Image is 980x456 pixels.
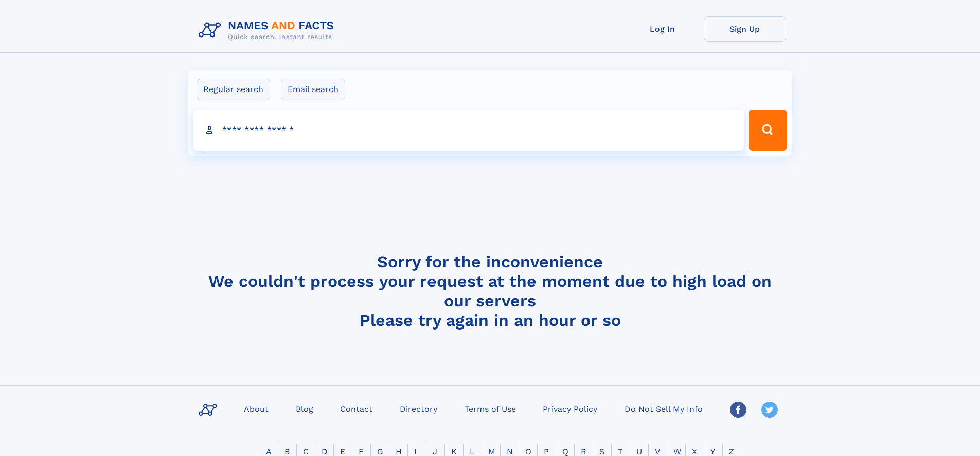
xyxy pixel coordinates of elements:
label: Email search [281,79,345,100]
a: Directory [396,401,441,416]
button: Search Button [749,110,787,151]
a: Privacy Policy [539,401,601,416]
input: search input [193,110,744,151]
a: Terms of Use [460,401,520,416]
a: Contact [336,401,377,416]
a: Do Not Sell My Info [620,401,707,416]
label: Regular search [197,79,270,100]
img: Logo Names and Facts [194,16,343,44]
img: Twitter [761,402,778,418]
a: Log In [621,16,704,42]
h4: Sorry for the inconvenience We couldn't process your request at the moment due to high load on ou... [194,252,786,330]
img: Facebook [730,402,746,418]
a: Sign Up [704,16,786,42]
a: About [240,401,273,416]
a: Blog [292,401,317,416]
